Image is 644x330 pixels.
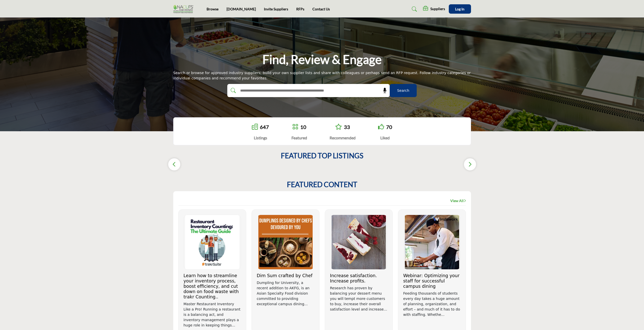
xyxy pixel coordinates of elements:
[455,7,464,11] span: Log In
[207,7,218,11] a: Browse
[264,7,288,11] a: Invite Suppliers
[287,180,357,189] h2: FEATURED CONTENT
[257,273,314,278] h3: Dim Sum crafted by Chef
[292,124,298,130] a: Go to Featured
[390,84,417,97] button: Search
[450,198,466,203] a: View All
[184,301,241,328] p: Master Restaurant Inventory Like a Pro! Running a restaurant is a balancing act, and inventory ma...
[423,6,445,12] div: Suppliers
[252,135,269,141] div: Listings
[312,7,330,11] a: Contact Us
[173,5,196,13] img: Site Logo
[449,4,471,14] button: Log In
[430,7,445,11] h5: Suppliers
[407,5,420,13] a: Search
[404,215,460,269] img: Logo of Instawork, click to view details
[403,291,461,317] p: Feeding thousands of students every day takes a huge amount of planning, organization, and effort...
[344,124,350,130] a: 33
[184,273,241,300] h3: Learn how to streamline your inventory process, boost efficiency, and cut down on food waste with...
[173,70,471,81] div: Search or browse for approved industry suppliers; build your own supplier lists and share with co...
[300,124,306,130] a: 10
[330,285,387,312] p: Research has proven by balancing your dessert menu you will tempt more customers to buy, increase...
[227,7,256,11] a: [DOMAIN_NAME]
[335,124,342,130] a: Go to Recommended
[296,7,304,11] a: RFPs
[281,151,363,160] h2: FEATURED TOP LISTINGS
[403,273,461,289] h3: Webinar: Optimizing your staff for successful campus dining
[378,124,384,130] i: Go to Liked
[260,124,269,130] a: 647
[184,215,241,269] img: Logo of trakrSuite, click to view details
[330,273,387,284] h3: Increase satisfaction. Increase profits.
[291,135,307,141] div: Featured
[378,135,392,141] div: Liked
[330,215,387,269] img: Logo of Sweet Street Desserts, click to view details
[386,124,392,130] a: 70
[330,135,356,141] div: Recommended
[262,52,382,67] h1: Find, Review & Engage
[257,215,314,269] img: Logo of Dumpling for U, click to view details
[257,280,314,307] p: Dumpling for University, a recent addition to AKFG, is an Asian Specialty Food division committed...
[397,88,409,93] span: Search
